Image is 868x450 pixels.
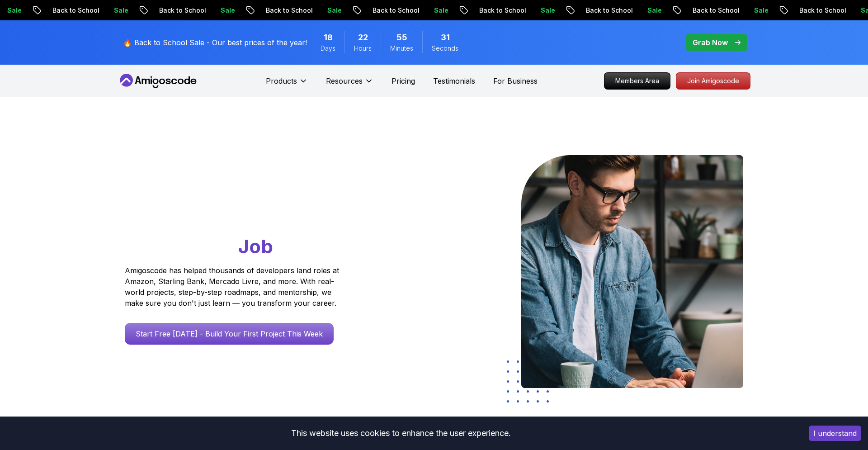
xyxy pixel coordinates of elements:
[319,6,348,15] p: Sale
[390,44,413,53] span: Minutes
[676,73,750,89] p: Join Amigoscode
[266,76,297,86] p: Products
[809,426,861,441] button: Accept cookies
[212,6,241,15] p: Sale
[7,423,795,443] div: This website uses cookies to enhance the user experience.
[426,6,455,15] p: Sale
[125,155,374,260] h1: Go From Learning to Hired: Master Java, Spring Boot & Cloud Skills That Get You the
[693,37,728,48] p: Grab Now
[151,6,212,15] p: Back to School
[358,31,368,44] span: 22 Hours
[125,265,342,308] p: Amigoscode has helped thousands of developers land roles at Amazon, Starling Bank, Mercado Livre,...
[326,76,373,94] button: Resources
[321,44,335,53] span: Days
[471,6,533,15] p: Back to School
[746,6,775,15] p: Sale
[432,44,458,53] span: Seconds
[324,31,333,44] span: 18 Days
[493,76,538,86] a: For Business
[106,6,135,15] p: Sale
[684,6,746,15] p: Back to School
[354,44,372,53] span: Hours
[533,6,561,15] p: Sale
[639,6,668,15] p: Sale
[521,155,743,388] img: hero
[258,6,319,15] p: Back to School
[266,76,308,94] button: Products
[604,73,670,89] p: Members Area
[396,31,407,44] span: 55 Minutes
[238,235,273,258] span: Job
[676,72,750,90] a: Join Amigoscode
[125,323,334,345] a: Start Free [DATE] - Build Your First Project This Week
[578,6,639,15] p: Back to School
[433,76,475,86] a: Testimonials
[441,31,450,44] span: 31 Seconds
[791,6,853,15] p: Back to School
[44,6,106,15] p: Back to School
[123,37,307,48] p: 🔥 Back to School Sale - Our best prices of the year!
[392,76,415,86] a: Pricing
[604,72,670,90] a: Members Area
[326,76,363,86] p: Resources
[364,6,426,15] p: Back to School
